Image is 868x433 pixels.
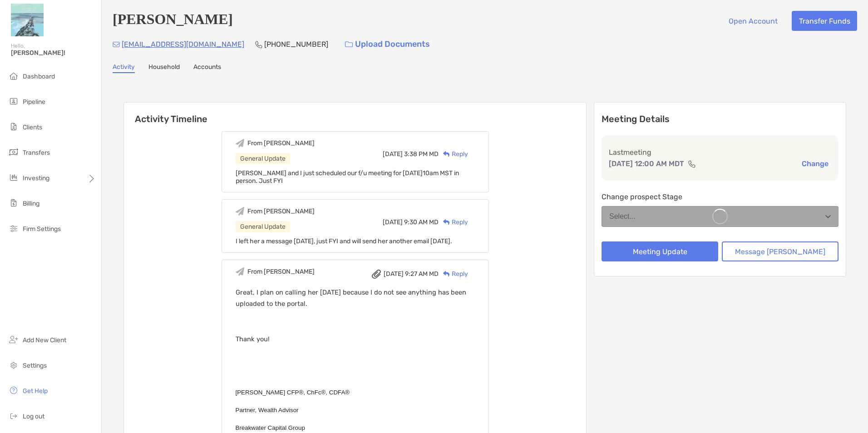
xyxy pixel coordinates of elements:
img: firm-settings icon [8,223,19,234]
img: button icon [345,41,353,48]
h4: [PERSON_NAME] [113,11,233,31]
img: dashboard icon [8,70,19,81]
img: billing icon [8,197,19,208]
img: Event icon [236,139,244,148]
span: [PERSON_NAME] and I just scheduled our f/u meeting for [DATE]10am MST in person. Just FYI [236,169,459,185]
p: [DATE] 12:00 AM MDT [609,158,684,169]
a: Upload Documents [339,34,436,54]
span: Great, I plan on calling her [DATE] because I do not see anything has been uploaded to the portal. [236,288,466,308]
img: get-help icon [8,385,19,396]
p: Change prospect Stage [602,191,838,202]
span: [PERSON_NAME] CFP®, ChFc [236,389,350,396]
span: Pipeline [23,98,45,106]
button: Meeting Update [602,241,718,261]
p: [PHONE_NUMBER] [264,39,328,50]
div: From [PERSON_NAME] [247,207,315,215]
span: [DATE] [383,218,403,226]
span: Add New Client [23,336,66,344]
div: Reply [439,217,468,227]
img: Event icon [236,207,244,216]
div: General Update [236,221,290,232]
div: Reply [439,149,468,159]
span: Firm Settings [23,225,61,233]
button: Transfer Funds [792,11,857,31]
button: Message [PERSON_NAME] [722,241,838,261]
span: Settings [23,362,47,369]
button: Change [799,159,831,168]
span: Thank you! [236,335,270,343]
span: [DATE] [383,150,403,158]
div: From [PERSON_NAME] [247,268,315,276]
p: [EMAIL_ADDRESS][DOMAIN_NAME] [122,39,244,50]
span: I left her a message [DATE], just FYI and will send her another email [DATE]. [236,237,452,245]
img: Email Icon [113,42,120,47]
img: Event icon [236,267,244,276]
img: clients icon [8,121,19,132]
span: Transfers [23,149,50,157]
img: Reply icon [443,219,450,225]
span: 3:38 PM MD [404,150,439,158]
span: Partner, Wealth Advisor [236,407,299,413]
div: General Update [236,153,290,164]
span: [PERSON_NAME]! [11,49,96,57]
img: Zoe Logo [11,4,44,36]
span: 9:30 AM MD [404,218,439,226]
button: Open Account [721,11,784,31]
a: Accounts [193,63,221,73]
a: Household [148,63,180,73]
img: investing icon [8,172,19,183]
span: Breakwater Capital Group [236,424,305,431]
span: Investing [23,174,49,182]
h6: Activity Timeline [124,103,586,124]
img: pipeline icon [8,96,19,107]
img: logout icon [8,410,19,421]
img: Reply icon [443,151,450,157]
img: Phone Icon [255,41,262,48]
span: 9:27 AM MD [405,270,439,278]
p: Last meeting [609,147,831,158]
div: From [PERSON_NAME] [247,139,315,147]
span: Clients [23,123,42,131]
span: Log out [23,413,44,420]
img: attachment [372,270,381,279]
span: Billing [23,200,39,207]
a: Activity [113,63,135,73]
div: Reply [439,269,468,279]
img: Reply icon [443,271,450,277]
img: add_new_client icon [8,334,19,345]
span: Dashboard [23,73,55,80]
span: ®, CDFA® [321,389,350,396]
p: Meeting Details [602,113,838,125]
span: Get Help [23,387,48,395]
img: transfers icon [8,147,19,157]
img: communication type [688,160,696,167]
span: [DATE] [384,270,404,278]
img: settings icon [8,359,19,370]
